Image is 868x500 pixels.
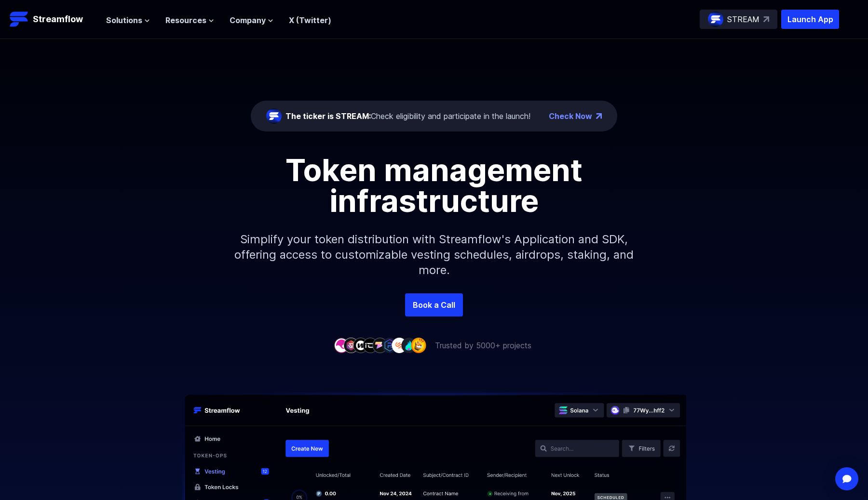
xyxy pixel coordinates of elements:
img: company-4 [363,338,378,353]
a: Check Now [549,110,592,122]
a: Streamflow [10,10,96,29]
img: streamflow-logo-circle.png [708,12,723,27]
img: company-7 [392,338,407,353]
span: The ticker is STREAM: [285,111,371,121]
p: Trusted by 5000+ projects [435,340,531,351]
a: STREAM [700,10,777,29]
img: top-right-arrow.png [596,113,602,119]
p: Simplify your token distribution with Streamflow's Application and SDK, offering access to custom... [227,216,641,293]
img: company-1 [334,338,349,353]
img: company-5 [372,338,388,353]
img: top-right-arrow.svg [763,16,769,22]
div: Check eligibility and participate in the launch! [285,110,530,122]
img: company-9 [411,338,426,353]
a: Book a Call [405,293,463,316]
span: Company [230,14,266,26]
h1: Token management infrastructure [217,155,651,216]
button: Solutions [106,14,150,26]
button: Resources [165,14,214,26]
img: company-2 [343,338,359,353]
img: streamflow-logo-circle.png [266,108,282,124]
p: Streamflow [33,13,83,26]
button: Launch App [781,10,839,29]
a: X (Twitter) [289,15,331,25]
div: Open Intercom Messenger [835,467,858,490]
p: STREAM [727,13,759,25]
img: company-6 [382,338,397,353]
span: Solutions [106,14,142,26]
img: company-8 [401,338,417,353]
img: company-3 [353,338,368,353]
span: Resources [165,14,206,26]
img: Streamflow Logo [10,10,29,29]
button: Company [230,14,273,26]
